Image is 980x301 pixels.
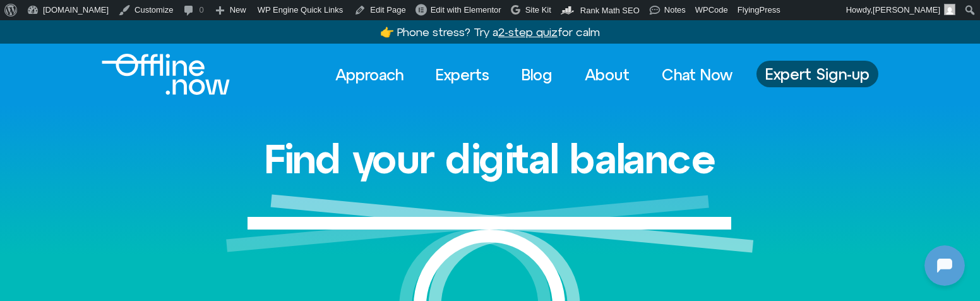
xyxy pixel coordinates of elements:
[3,145,21,163] img: N5FCcHC.png
[380,25,600,39] a: 👉 Phone stress? Try a2-step quizfor calm
[216,186,236,206] svg: Voice Input Button
[102,54,230,95] img: offline.now
[580,6,640,15] span: Rank Math SEO
[873,5,940,15] span: [PERSON_NAME]
[264,137,716,181] h1: Find your digital balance
[324,61,415,89] a: Approach
[11,6,32,27] img: N5FCcHC.png
[765,66,869,82] span: Expert Sign-up
[431,5,501,15] span: Edit with Elementor
[924,245,965,286] iframe: Botpress
[498,25,558,39] u: 2-step quiz
[424,61,501,89] a: Experts
[102,54,208,95] div: Logo
[525,5,551,15] span: Site Kit
[220,6,242,27] svg: Close Chatbot Button
[37,8,194,25] h2: [DOMAIN_NAME]
[756,61,878,87] a: Expert Sign-up
[36,97,225,158] p: Looks like you stepped away—no worries. Message me when you're ready. What feels like a good next...
[199,6,220,27] svg: Restart Conversation Button
[21,190,196,202] textarea: Message Input
[3,63,21,81] img: N5FCcHC.png
[510,61,564,89] a: Blog
[324,61,744,89] nav: Menu
[650,61,744,89] a: Chat Now
[3,3,249,30] button: Expand Header Button
[573,61,641,89] a: About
